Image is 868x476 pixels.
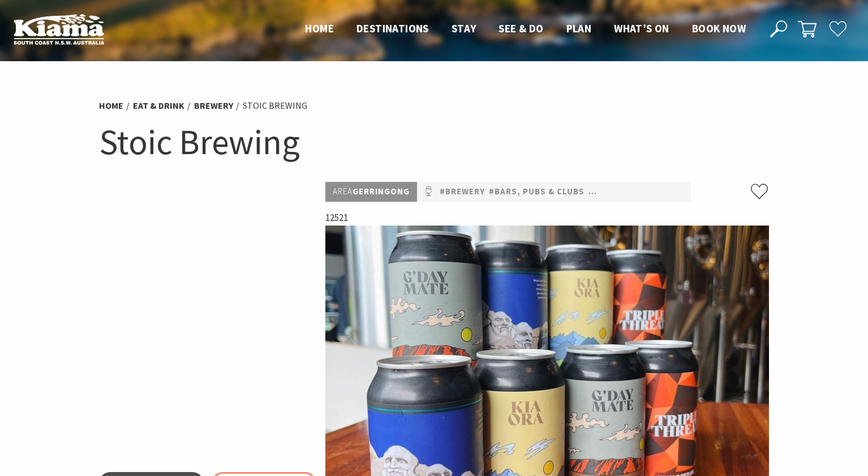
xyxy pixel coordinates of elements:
[325,182,417,202] p: Gerringong
[194,100,233,112] a: brewery
[333,186,353,197] span: Area
[356,22,429,36] a: Destinations
[614,22,669,35] span: What’s On
[99,100,123,112] a: Home
[614,22,669,36] a: What’s On
[133,100,184,112] a: Eat & Drink
[692,22,746,35] span: Book now
[452,22,476,35] span: Stay
[440,185,485,199] a: #brewery
[243,99,307,113] li: Stoic Brewing
[588,185,694,199] a: #Wineries & Breweries
[489,185,585,199] a: #Bars, Pubs & Clubs
[294,20,757,39] nav: Main Menu
[356,22,429,35] span: Destinations
[305,22,334,36] a: Home
[14,14,104,45] img: Kiama Logo
[566,22,592,36] a: Plan
[692,22,746,36] a: Book now
[566,22,592,35] span: Plan
[99,119,769,165] h1: Stoic Brewing
[452,22,476,36] a: Stay
[499,22,543,35] span: See & Do
[305,22,334,35] span: Home
[499,22,543,36] a: See & Do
